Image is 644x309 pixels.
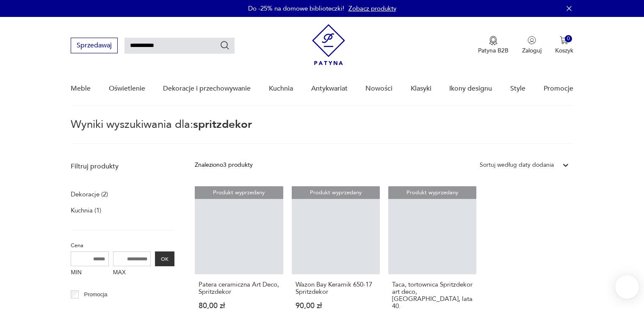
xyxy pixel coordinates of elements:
[615,275,639,299] iframe: Smartsupp widget button
[478,36,509,55] a: Ikona medaluPatyna B2B
[544,72,573,105] a: Promocje
[193,117,252,132] span: spritzdekor
[71,72,91,105] a: Meble
[109,72,145,105] a: Oświetlenie
[155,251,174,266] button: OK
[560,36,568,44] img: Ikona koszyka
[71,38,118,53] button: Sprzedawaj
[348,4,396,13] a: Zobacz produkty
[311,72,348,105] a: Antykwariat
[489,36,498,45] img: Ikona medalu
[522,47,542,55] p: Zaloguj
[480,160,554,170] div: Sortuj według daty dodania
[71,204,101,216] a: Kuchnia (1)
[71,241,174,250] p: Cena
[365,72,392,105] a: Nowości
[71,119,573,144] p: Wyniki wyszukiwania dla:
[449,72,492,105] a: Ikony designu
[71,188,108,200] a: Dekoracje (2)
[522,36,542,55] button: Zaloguj
[71,162,174,171] p: Filtruj produkty
[248,4,344,13] p: Do -25% na domowe biblioteczki!
[113,266,151,280] label: MAX
[199,281,279,295] h3: Patera ceramiczna Art Deco, Spritzdekor
[478,47,509,55] p: Patyna B2B
[555,47,573,55] p: Koszyk
[555,36,573,55] button: 0Koszyk
[296,281,376,295] h3: Wazon Bay Keramik 650-17 Spritzdekor
[565,35,572,42] div: 0
[220,40,230,50] button: Szukaj
[312,24,345,65] img: Patyna - sklep z meblami i dekoracjami vintage
[411,72,431,105] a: Klasyki
[269,72,293,105] a: Kuchnia
[71,43,118,49] a: Sprzedawaj
[71,266,109,280] label: MIN
[510,72,525,105] a: Style
[528,36,536,44] img: Ikonka użytkownika
[84,290,108,299] p: Promocja
[478,36,509,55] button: Patyna B2B
[163,72,251,105] a: Dekoracje i przechowywanie
[195,160,253,170] div: Znaleziono 3 produkty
